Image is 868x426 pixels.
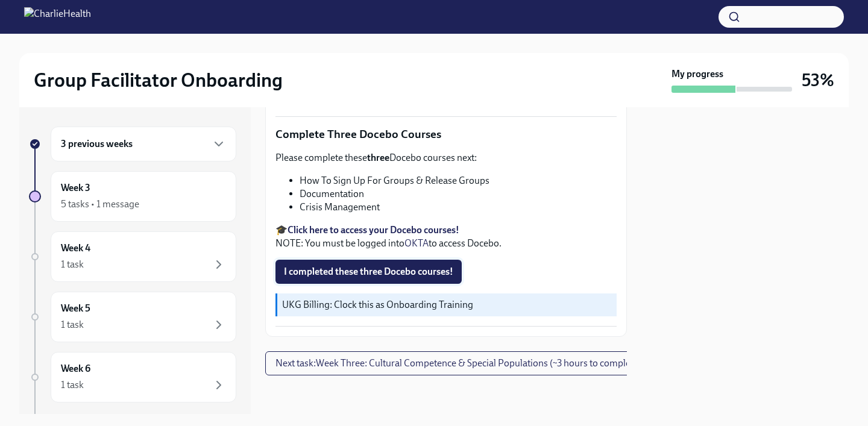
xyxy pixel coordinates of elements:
[61,242,90,255] h6: Week 4
[29,292,236,342] a: Week 51 task
[300,201,617,214] li: Crisis Management
[61,362,90,375] h6: Week 6
[51,127,236,161] div: 3 previous weeks
[24,7,91,27] img: CharlieHealth
[34,68,283,92] h2: Group Facilitator Onboarding
[61,198,139,211] div: 5 tasks • 1 message
[61,258,84,271] div: 1 task
[29,352,236,403] a: Week 61 task
[275,224,617,250] p: 🎓 NOTE: You must be logged into to access Docebo.
[282,298,612,312] p: UKG Billing: Clock this as Onboarding Training
[61,137,133,151] h6: 3 previous weeks
[671,67,723,81] strong: My progress
[61,378,84,392] div: 1 task
[367,152,389,163] strong: three
[265,351,652,375] button: Next task:Week Three: Cultural Competence & Special Populations (~3 hours to complete)
[61,302,90,315] h6: Week 5
[29,231,236,282] a: Week 41 task
[275,127,617,142] p: Complete Three Docebo Courses
[802,69,834,91] h3: 53%
[300,187,617,201] li: Documentation
[275,357,641,369] span: Next task : Week Three: Cultural Competence & Special Populations (~3 hours to complete)
[300,174,617,187] li: How To Sign Up For Groups & Release Groups
[275,260,462,284] button: I completed these three Docebo courses!
[29,171,236,222] a: Week 35 tasks • 1 message
[284,266,453,278] span: I completed these three Docebo courses!
[118,413,148,424] strong: [DATE]
[275,151,617,164] p: Please complete these Docebo courses next:
[404,237,429,249] a: OKTA
[61,181,90,195] h6: Week 3
[61,318,84,331] div: 1 task
[288,224,459,236] a: Click here to access your Docebo courses!
[51,413,148,424] span: Experience ends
